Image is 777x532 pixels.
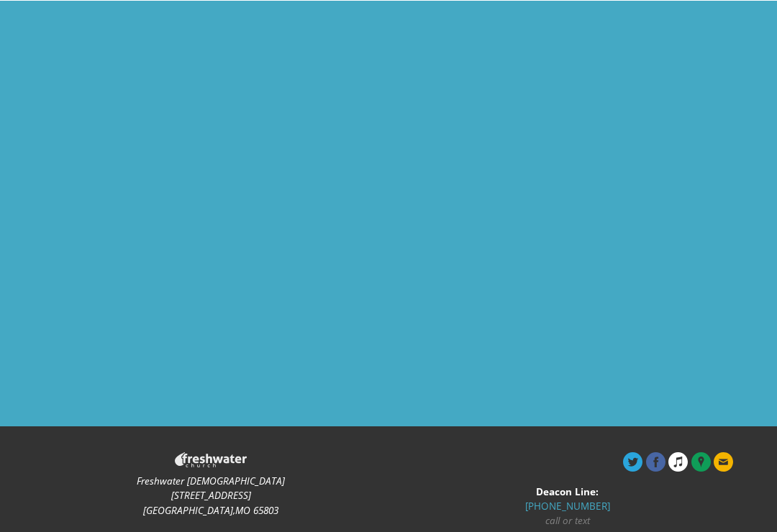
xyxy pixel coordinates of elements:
[545,514,590,527] i: call or text
[45,474,377,518] address: [STREET_ADDRESS] ,
[536,485,599,498] strong: Deacon Line:
[235,504,250,517] span: MO
[175,452,247,468] img: Freshwater Church
[525,500,610,513] a: [PHONE_NUMBER]
[137,474,285,487] span: Freshwater [DEMOGRAPHIC_DATA]
[143,504,233,517] span: [GEOGRAPHIC_DATA]
[253,504,278,517] span: 65803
